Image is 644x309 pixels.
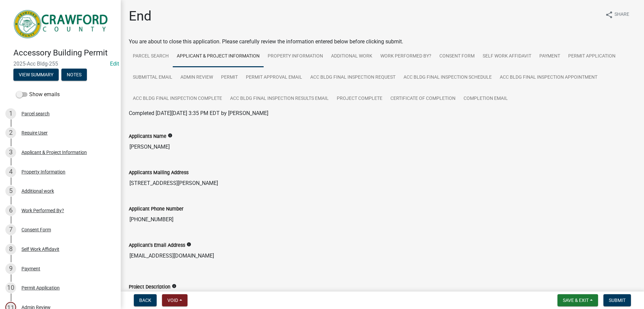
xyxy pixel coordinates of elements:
a: Acc Bldg Final Inspection Results Email [226,88,333,110]
div: Additional work [21,189,54,193]
div: 6 [5,205,16,216]
div: Applicant & Project Information [21,150,87,155]
div: Work Performed By? [21,208,64,213]
i: info [168,133,172,138]
a: Acc Bldg Final Inspection Request [306,67,399,88]
img: Crawford County, Georgia [13,7,110,41]
a: Payment [535,46,564,67]
button: Notes [61,69,87,81]
a: Edit [110,61,119,67]
a: Additional work [327,46,376,67]
a: Permit Approval Email [242,67,306,88]
button: View Summary [13,69,59,81]
button: Back [134,294,157,306]
button: Save & Exit [557,294,598,306]
label: Applicant Phone Number [129,207,183,211]
a: Admin Review [176,67,217,88]
span: Share [614,11,629,19]
i: info [186,242,191,247]
a: Acc Bldg Final Inspection Complete [129,88,226,110]
span: Completed [DATE][DATE] 3:35 PM EDT by [PERSON_NAME] [129,110,268,116]
span: Back [139,298,151,303]
a: Acc Bldg Final Inspection Schedule [399,67,496,88]
div: Payment [21,266,40,271]
div: Require User [21,130,48,135]
div: Parcel search [21,111,50,116]
h1: End [129,8,152,24]
div: 3 [5,147,16,158]
div: 4 [5,166,16,177]
a: Submittal Email [129,67,176,88]
div: 1 [5,108,16,119]
wm-modal-confirm: Summary [13,72,59,78]
button: Void [162,294,187,306]
a: Consent Form [435,46,479,67]
span: 2025-Acc Bldg-255 [13,61,107,67]
a: Property Information [264,46,327,67]
span: Save & Exit [563,298,589,303]
div: Permit Application [21,285,60,290]
i: share [605,11,613,19]
wm-modal-confirm: Notes [61,72,87,78]
button: shareShare [600,8,635,21]
a: Applicant & Project Information [173,46,264,67]
a: Parcel search [129,46,173,67]
div: Consent Form [21,227,51,232]
span: Submit [609,298,626,303]
button: Submit [603,294,631,306]
div: Property Information [21,169,65,174]
h4: Accessory Building Permit [13,48,115,58]
label: Applicant's Email Address [129,243,185,248]
label: Project Description [129,285,170,289]
label: Applicants Mailing Address [129,170,189,175]
div: 7 [5,224,16,235]
div: 10 [5,282,16,293]
a: Certificate of Completion [386,88,460,110]
div: 5 [5,186,16,196]
div: 9 [5,263,16,274]
div: 2 [5,127,16,138]
a: Acc Bldg Final Inspection Appointment [496,67,601,88]
a: Completion Email [460,88,512,110]
a: Permit Application [564,46,620,67]
label: Applicants Name [129,134,166,139]
div: 8 [5,244,16,255]
wm-modal-confirm: Edit Application Number [110,61,119,67]
a: Self Work Affidavit [479,46,535,67]
i: info [172,284,176,288]
div: Self Work Affidavit [21,247,59,252]
a: Work Performed By? [376,46,435,67]
span: Void [167,298,178,303]
a: Project Complete [333,88,386,110]
a: Permit [217,67,242,88]
label: Show emails [16,90,60,99]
